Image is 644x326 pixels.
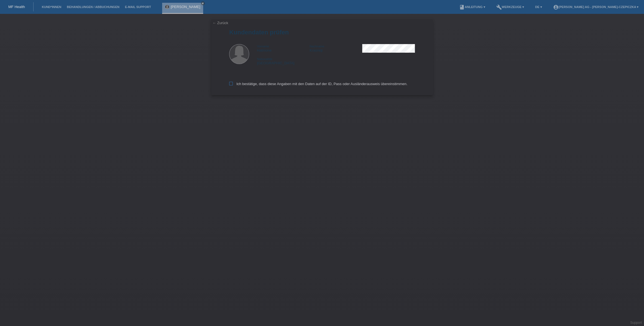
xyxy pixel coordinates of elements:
a: bookAnleitung ▾ [456,5,488,9]
a: [PERSON_NAME] [171,5,200,9]
a: MF Health [8,5,25,9]
span: Nachname [310,45,324,48]
span: Nationalität [257,57,272,61]
i: account_circle [553,4,558,10]
div: Krasniqi [310,44,362,52]
h1: Kundendaten prüfen [229,29,415,36]
a: ← Zurück [213,21,228,25]
a: Kund*innen [39,5,64,9]
span: Vorname [257,45,269,48]
i: book [459,4,465,10]
label: Ich bestätige, dass diese Angaben mit den Daten auf der ID, Pass oder Ausländerausweis übereinsti... [229,82,407,86]
a: close [201,1,205,5]
a: Behandlungen / Abbuchungen [64,5,122,9]
i: close [201,2,204,5]
div: Hatmone [257,44,310,52]
div: [GEOGRAPHIC_DATA] [257,57,310,65]
i: build [496,4,502,10]
a: E-Mail Support [122,5,154,9]
a: buildWerkzeuge ▾ [493,5,527,9]
a: Support [630,321,642,325]
a: account_circle[PERSON_NAME] AG - [PERSON_NAME]-Czepiczka ▾ [550,5,641,9]
a: DE ▾ [532,5,545,9]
